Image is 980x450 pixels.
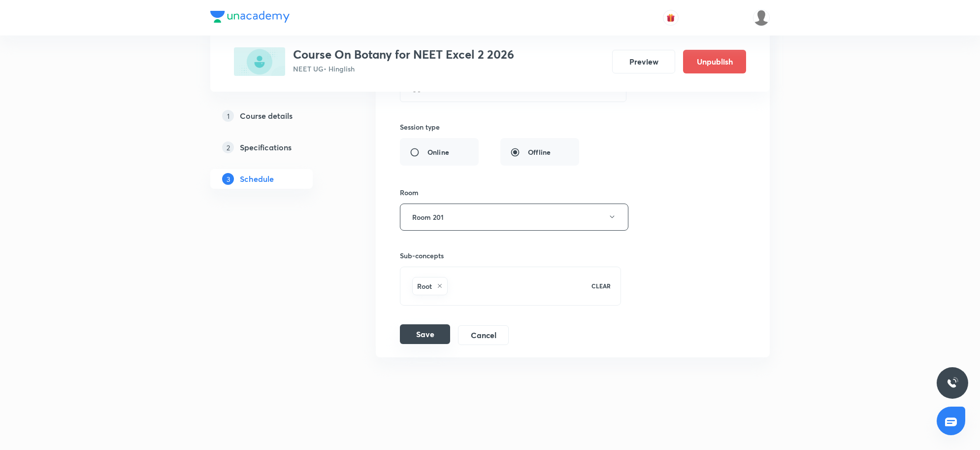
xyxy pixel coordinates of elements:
[210,138,344,157] a: 2Specifications
[240,141,292,153] h5: Specifications
[663,10,679,26] button: avatar
[222,110,234,122] p: 1
[234,47,285,76] img: 46C683AA-ED2D-4885-8785-6EAC4A2D127C_plus.png
[293,64,514,74] p: NEET UG • Hinglish
[591,281,611,290] p: CLEAR
[210,11,290,23] img: Company Logo
[210,11,290,25] a: Company Logo
[210,106,344,126] a: 1Course details
[240,110,293,122] h5: Course details
[240,173,274,185] h5: Schedule
[222,141,234,153] p: 2
[753,9,770,26] img: Devendra Kumar
[947,377,958,389] img: ttu
[612,50,675,73] button: Preview
[293,47,514,62] h3: Course On Botany for NEET Excel 2 2026
[400,122,440,132] h6: Session type
[400,204,628,231] button: Room 201
[458,325,509,345] button: Cancel
[222,173,234,185] p: 3
[666,13,675,22] img: avatar
[400,187,419,198] h6: Room
[683,50,746,73] button: Unpublish
[400,250,621,261] h6: Sub-concepts
[417,281,432,291] h6: Root
[400,324,450,344] button: Save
